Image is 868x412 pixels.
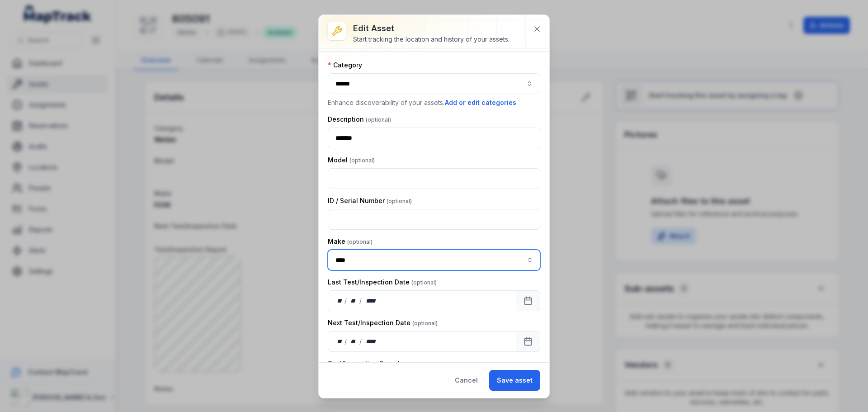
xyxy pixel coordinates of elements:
div: day, [335,337,344,346]
label: Test/Inspection Report [328,359,427,368]
label: ID / Serial Number [328,196,412,205]
p: Enhance discoverability of your assets. [328,98,540,108]
button: Cancel [447,370,486,391]
div: month, [348,337,360,346]
label: Model [328,156,375,165]
div: year, [363,337,379,346]
button: Add or edit categories [444,98,517,108]
label: Category [328,61,362,70]
div: day, [335,296,344,305]
div: / [359,337,363,346]
div: / [359,296,363,305]
input: asset-edit:cf[ca1b6296-9635-4ae3-ae60-00faad6de89d]-label [328,250,540,270]
div: month, [348,296,360,305]
label: Make [328,237,373,246]
div: Start tracking the location and history of your assets. [353,35,509,44]
button: Calendar [516,331,540,352]
label: Next Test/Inspection Date [328,318,438,327]
h3: Edit asset [353,22,509,35]
button: Calendar [516,290,540,311]
div: / [344,337,348,346]
div: year, [363,296,379,305]
label: Last Test/Inspection Date [328,278,437,287]
label: Description [328,115,391,124]
button: Save asset [489,370,540,391]
div: / [344,296,348,305]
